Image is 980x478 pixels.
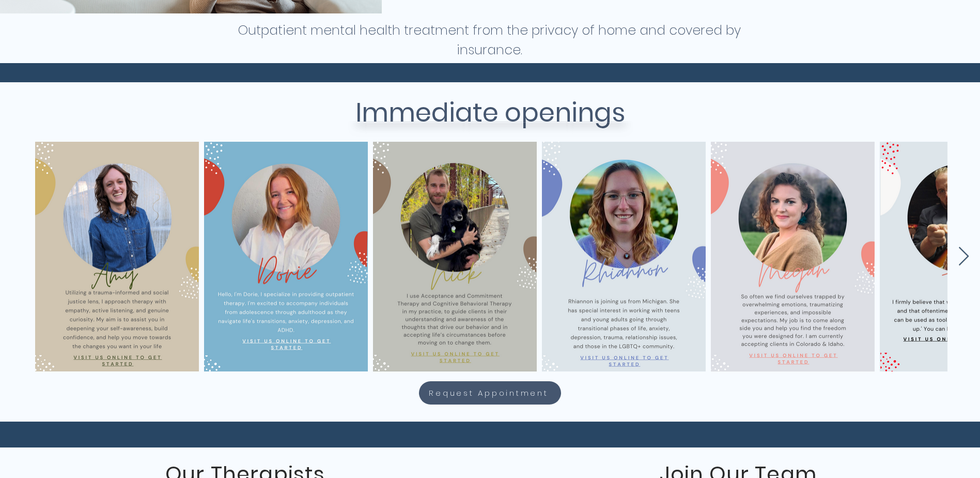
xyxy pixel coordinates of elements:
[542,142,706,371] img: Rhiannon
[958,247,970,267] button: Next Item
[419,381,561,405] a: Request Appointment
[204,142,368,371] img: Dorie.png
[429,387,548,399] span: Request Appointment
[711,142,875,371] img: Megan
[237,93,743,132] h2: Immediate openings
[237,21,742,60] h1: Outpatient mental health treatment from the privacy of home and covered by insurance.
